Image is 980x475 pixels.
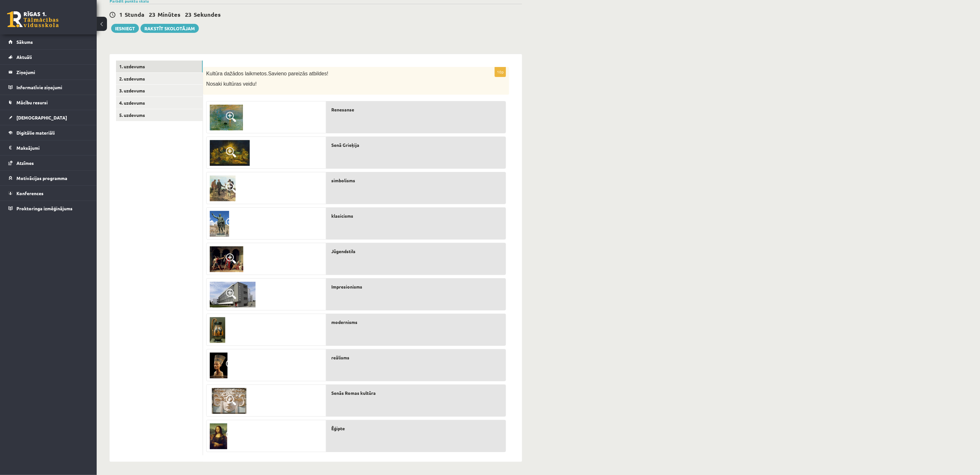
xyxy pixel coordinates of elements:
[8,201,89,216] a: Proktoringa izmēģinājums
[116,85,203,97] a: 3. uzdevums
[8,65,89,80] a: Ziņojumi
[185,11,191,18] span: 23
[116,97,203,109] a: 4. uzdevums
[210,176,236,201] img: 8.png
[149,11,155,18] span: 23
[8,171,89,185] a: Motivācijas programma
[8,110,89,125] a: [DEMOGRAPHIC_DATA]
[111,24,139,33] button: Iesniegt
[210,317,225,343] img: 3.jpg
[158,11,180,18] span: Minūtes
[210,246,243,272] img: 7.jpg
[331,425,345,432] span: Ēģipte
[16,39,33,45] span: Sākums
[331,319,357,326] span: modernisms
[16,115,67,120] span: [DEMOGRAPHIC_DATA]
[206,71,268,76] span: Kultūra dažādos laikmetos.
[125,11,144,18] span: Stunda
[210,353,228,378] img: 4.jpg
[331,213,353,219] span: klasicisms
[16,65,89,80] legend: Ziņojumi
[8,186,89,201] a: Konferences
[8,140,89,155] a: Maksājumi
[16,190,44,196] span: Konferences
[16,130,55,136] span: Digitālie materiāli
[141,24,199,33] a: Rakstīt skolotājam
[16,160,34,166] span: Atzīmes
[8,125,89,140] a: Digitālie materiāli
[116,109,203,121] a: 5. uzdevums
[16,80,89,95] legend: Informatīvie ziņojumi
[210,282,256,308] img: 10.jpg
[495,67,506,77] p: 10p
[16,140,89,155] legend: Maksājumi
[194,11,221,18] span: Sekundes
[16,175,67,181] span: Motivācijas programma
[8,50,89,64] a: Aktuāli
[8,34,89,49] a: Sākums
[8,156,89,170] a: Atzīmes
[116,61,203,72] a: 1. uzdevums
[8,95,89,110] a: Mācību resursi
[206,81,257,87] span: Nosaki kultūras veidu!
[210,140,250,166] img: 6.jpg
[7,11,59,27] a: Rīgas 1. Tālmācības vidusskola
[331,142,359,148] span: Senā Grieķija
[331,106,354,113] span: Renesanse
[331,283,362,290] span: Impresionisms
[119,11,122,18] span: 1
[16,54,32,60] span: Aktuāli
[210,211,229,237] img: 5.jpg
[210,388,248,414] img: 9.jpg
[16,100,48,105] span: Mācību resursi
[210,105,243,130] img: 2.png
[331,248,355,255] span: Jūgendstils
[116,73,203,85] a: 2. uzdevums
[331,390,376,396] span: Senās Romas kultūra
[268,71,328,76] span: Savieno pareizās atbildes!
[331,177,355,184] span: simbolisms
[8,80,89,95] a: Informatīvie ziņojumi
[331,354,349,361] span: reālisms
[16,205,73,211] span: Proktoringa izmēģinājums
[210,423,227,449] img: 1.jpg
